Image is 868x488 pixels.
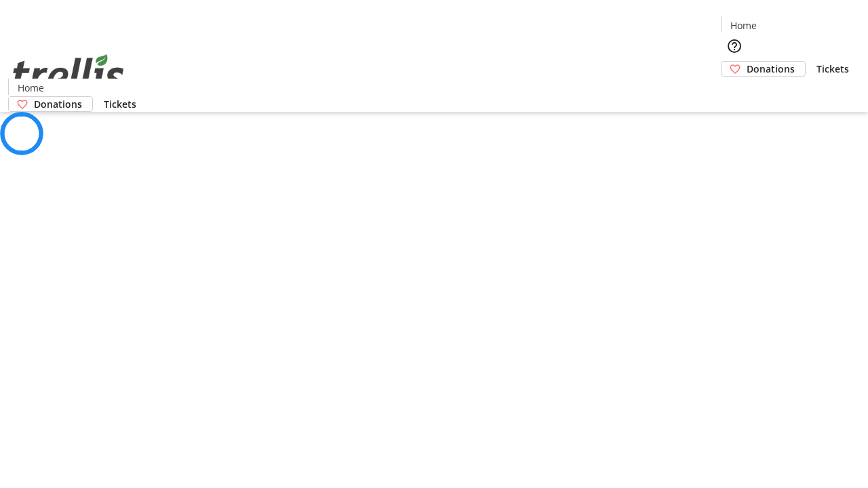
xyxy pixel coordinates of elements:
[722,18,765,33] a: Home
[93,97,147,111] a: Tickets
[816,62,849,76] span: Tickets
[8,39,129,107] img: Orient E2E Organization hvzJzFsg5a's Logo
[8,96,93,112] a: Donations
[747,62,795,76] span: Donations
[730,18,757,33] span: Home
[18,81,44,95] span: Home
[34,97,82,111] span: Donations
[721,77,748,104] button: Cart
[721,61,806,77] a: Donations
[9,81,52,95] a: Home
[104,97,136,111] span: Tickets
[721,33,748,60] button: Help
[806,62,860,76] a: Tickets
